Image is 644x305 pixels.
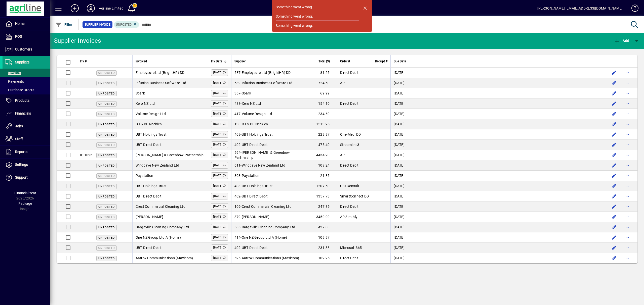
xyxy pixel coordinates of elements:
[5,71,21,75] span: Invoices
[537,4,623,12] div: [PERSON_NAME] [EMAIL_ADDRESS][DOMAIN_NAME]
[623,213,631,221] button: More options
[234,163,241,167] span: 611
[307,222,337,232] td: 437.00
[211,255,228,261] label: [DATE]
[623,151,631,159] button: More options
[3,159,50,171] a: Settings
[610,151,618,159] button: Edit
[211,183,228,189] label: [DATE]
[98,82,115,85] span: Unposted
[242,112,272,116] span: Volume Design Ltd
[390,171,605,181] td: [DATE]
[136,205,185,209] span: Crest Commercial Cleaning Ltd
[390,191,605,201] td: [DATE]
[98,246,115,250] span: Unposted
[610,120,618,128] button: Edit
[234,215,241,219] span: 379
[18,201,32,206] span: Package
[610,213,618,221] button: Edit
[231,243,307,253] td: -
[231,150,307,160] td: -
[610,69,618,77] button: Edit
[80,59,87,64] span: Inv #
[136,132,167,136] span: UBT Holdings Trust
[242,225,295,229] span: Dargaville Cleaning Company Ltd
[231,98,307,109] td: -
[390,119,605,129] td: [DATE]
[610,99,618,108] button: Edit
[623,244,631,252] button: More options
[610,192,618,200] button: Edit
[242,163,286,167] span: Windcave New Zealand Ltd
[15,163,28,167] span: Settings
[136,81,186,85] span: Infusion Business Software Ltd
[136,184,167,188] span: UBT Holdings Trust
[211,141,228,148] label: [DATE]
[390,232,605,243] td: [DATE]
[136,153,204,157] span: [PERSON_NAME] & Greenbow Partnership
[98,185,115,188] span: Unposted
[340,71,359,75] span: Direct Debit
[390,201,605,212] td: [DATE]
[610,79,618,87] button: Edit
[211,152,228,158] label: [DATE]
[610,202,618,211] button: Edit
[15,34,22,38] span: POS
[610,89,618,97] button: Edit
[99,4,124,12] div: Agriline Limited
[98,154,115,157] span: Unposted
[394,59,406,64] span: Due Date
[98,216,115,219] span: Unposted
[234,205,241,209] span: 109
[3,69,50,77] a: Invoices
[623,182,631,190] button: More options
[3,120,50,133] a: Jobs
[231,140,307,150] td: -
[242,184,273,188] span: UBT Holdings Trust
[623,141,631,149] button: More options
[98,102,115,106] span: Unposted
[136,235,181,239] span: One NZ Group Ltd A (Home)
[3,94,50,107] a: Products
[211,59,228,64] div: Inv Date
[340,81,345,85] span: AP
[231,160,307,171] td: -
[390,243,605,253] td: [DATE]
[211,162,228,169] label: [DATE]
[14,191,36,195] span: Financial Year
[610,254,618,262] button: Edit
[307,98,337,109] td: 154.10
[211,214,228,220] label: [DATE]
[234,132,241,136] span: 403
[231,222,307,232] td: -
[231,88,307,98] td: -
[390,140,605,150] td: [DATE]
[3,77,50,86] a: Payments
[390,68,605,78] td: [DATE]
[231,78,307,88] td: -
[231,119,307,129] td: -
[307,109,337,119] td: 234.60
[307,68,337,78] td: 81.25
[54,37,101,45] div: Supplier Invoices
[390,150,605,160] td: [DATE]
[98,205,115,209] span: Unposted
[340,101,359,106] span: Direct Debit
[211,100,228,107] label: [DATE]
[307,140,337,150] td: 475.40
[614,39,629,43] span: Add
[242,91,251,95] span: Spark
[234,101,241,106] span: 438
[234,91,241,95] span: 367
[231,109,307,119] td: -
[54,20,74,29] button: Filter
[231,68,307,78] td: -
[136,101,155,106] span: Xero NZ Ltd
[98,143,115,147] span: Unposted
[628,1,638,17] a: Knowledge Base
[340,143,359,147] span: Streamline3
[623,69,631,77] button: More options
[80,153,93,157] span: 011025
[242,132,273,136] span: UBT Holdings Trust
[340,132,361,136] span: One-Medi DD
